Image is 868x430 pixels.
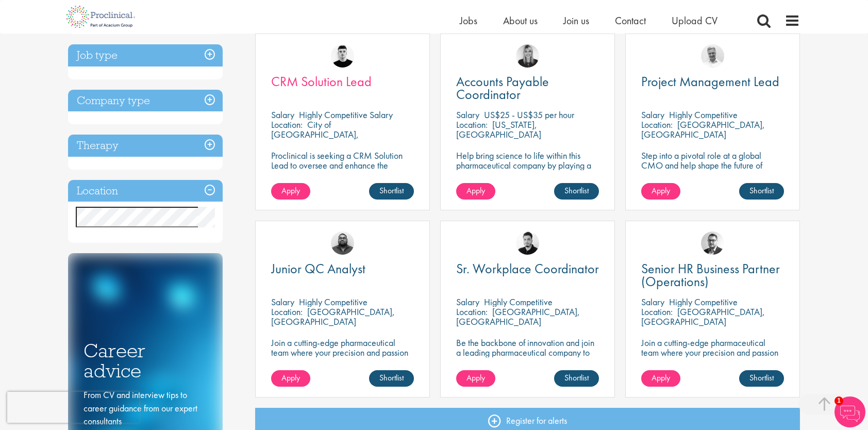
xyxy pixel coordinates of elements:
span: Project Management Lead [641,73,779,90]
a: Apply [271,183,310,200]
span: Location: [641,119,673,130]
span: Apply [466,185,485,196]
span: Junior QC Analyst [271,260,365,277]
a: Accounts Payable Coordinator [456,75,599,101]
span: Location: [456,119,488,130]
span: Senior HR Business Partner (Operations) [641,260,780,290]
p: [GEOGRAPHIC_DATA], [GEOGRAPHIC_DATA] [641,119,765,140]
a: Project Management Lead [641,75,784,88]
span: Apply [652,185,670,196]
span: Location: [456,306,488,318]
p: Highly Competitive [669,296,738,308]
img: Joshua Bye [701,44,724,68]
img: Niklas Kaminski [701,231,724,255]
h3: Company type [68,90,223,112]
a: Apply [641,370,680,387]
p: Highly Competitive [484,296,553,308]
img: Ashley Bennett [331,231,354,255]
span: Salary [271,109,294,121]
span: Location: [271,306,303,318]
p: Highly Competitive [299,296,368,308]
p: [GEOGRAPHIC_DATA], [GEOGRAPHIC_DATA] [641,306,765,327]
a: Junior QC Analyst [271,262,414,275]
p: Proclinical is seeking a CRM Solution Lead to oversee and enhance the Salesforce platform for EME... [271,151,414,190]
p: [GEOGRAPHIC_DATA], [GEOGRAPHIC_DATA] [271,306,395,327]
p: Join a cutting-edge pharmaceutical team where your precision and passion for quality will help sh... [271,338,414,377]
span: Accounts Payable Coordinator [456,73,549,103]
span: Apply [281,185,300,196]
p: Help bring science to life within this pharmaceutical company by playing a key role in their fina... [456,151,599,180]
p: [US_STATE], [GEOGRAPHIC_DATA] [456,119,541,140]
span: Salary [456,109,479,121]
a: Shortlist [739,183,784,200]
span: Apply [652,372,670,383]
span: Salary [641,296,664,308]
a: Shortlist [369,183,414,200]
a: Sr. Workplace Coordinator [456,262,599,275]
a: Senior HR Business Partner (Operations) [641,262,784,288]
img: Patrick Melody [331,44,354,68]
span: Sr. Workplace Coordinator [456,260,599,277]
a: Join us [563,14,589,27]
p: US$25 - US$35 per hour [484,109,574,121]
a: Upload CV [672,14,717,27]
span: Apply [466,372,485,383]
p: Be the backbone of innovation and join a leading pharmaceutical company to help keep life-changin... [456,338,599,377]
h3: Career advice [84,341,207,381]
span: Salary [271,296,294,308]
a: Shortlist [554,183,599,200]
img: Janelle Jones [516,44,539,68]
span: Location: [641,306,673,318]
a: Apply [456,183,495,200]
a: Apply [271,370,310,387]
a: Shortlist [554,370,599,387]
img: Anderson Maldonado [516,231,539,255]
iframe: reCAPTCHA [7,392,139,423]
a: Jobs [460,14,477,27]
a: Shortlist [739,370,784,387]
span: Salary [456,296,479,308]
h3: Location [68,180,223,202]
p: [GEOGRAPHIC_DATA], [GEOGRAPHIC_DATA] [456,306,580,327]
h3: Therapy [68,135,223,157]
img: Chatbot [834,396,865,427]
a: CRM Solution Lead [271,75,414,88]
p: Highly Competitive [669,109,738,121]
span: 1 [834,396,843,405]
p: Highly Competitive Salary [299,109,393,121]
a: Shortlist [369,370,414,387]
a: Contact [615,14,646,27]
span: Apply [281,372,300,383]
span: CRM Solution Lead [271,73,372,90]
a: Apply [641,183,680,200]
span: Location: [271,119,303,130]
p: Join a cutting-edge pharmaceutical team where your precision and passion for quality will help sh... [641,338,784,377]
span: Salary [641,109,664,121]
h3: Job type [68,44,223,67]
p: Step into a pivotal role at a global CMO and help shape the future of healthcare manufacturing. [641,151,784,180]
a: About us [503,14,538,27]
p: City of [GEOGRAPHIC_DATA], [GEOGRAPHIC_DATA] [271,119,359,150]
a: Apply [456,370,495,387]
